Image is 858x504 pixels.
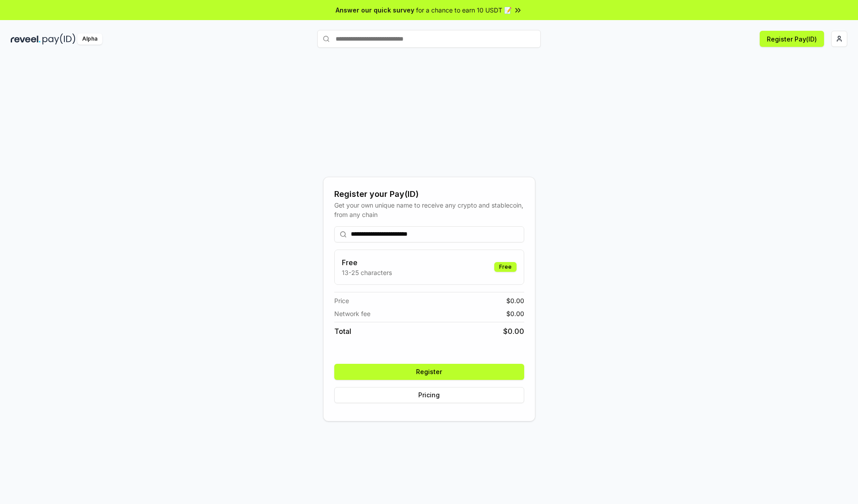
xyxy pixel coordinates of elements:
[494,262,517,272] div: Free
[77,33,102,45] div: Alpha
[503,326,524,337] span: $ 0.00
[416,5,512,15] span: for a chance to earn 10 USDT 📝
[334,200,524,219] div: Get your own unique name to receive any crypto and stablecoin, from any chain
[42,33,76,45] img: pay_id
[334,364,524,380] button: Register
[342,268,392,277] p: 13-25 characters
[334,309,370,318] span: Network fee
[334,188,524,200] div: Register your Pay(ID)
[506,309,524,318] span: $ 0.00
[342,257,392,268] h3: Free
[334,387,524,403] button: Pricing
[506,296,524,305] span: $ 0.00
[336,5,414,15] span: Answer our quick survey
[11,33,41,45] img: reveel_dark
[334,296,349,305] span: Price
[334,326,351,337] span: Total
[760,31,824,47] button: Register Pay(ID)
